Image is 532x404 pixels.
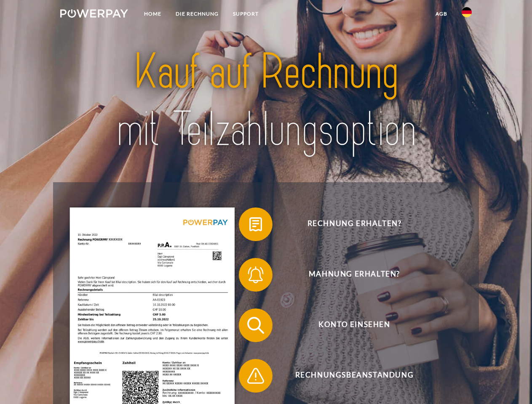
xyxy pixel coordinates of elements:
img: qb_warning.svg [245,365,266,386]
img: de [462,7,472,17]
img: qb_bell.svg [245,264,266,285]
span: Mahnung erhalten? [251,258,457,292]
a: Home [137,6,168,21]
img: logo-powerpay-white.svg [60,9,128,18]
button: Konto einsehen [239,308,458,342]
a: agb [428,6,454,21]
img: qb_bill.svg [245,214,266,235]
span: Rechnungsbeanstandung [251,359,457,393]
a: DIE RECHNUNG [168,6,226,21]
button: Mahnung erhalten? [239,258,458,292]
button: Rechnung erhalten? [239,207,458,241]
img: qb_search.svg [245,315,266,336]
img: title-powerpay_de.svg [80,40,452,161]
span: Konto einsehen [251,308,457,342]
a: SUPPORT [226,6,266,21]
span: Rechnung erhalten? [251,207,457,241]
button: Rechnungsbeanstandung [239,359,458,393]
